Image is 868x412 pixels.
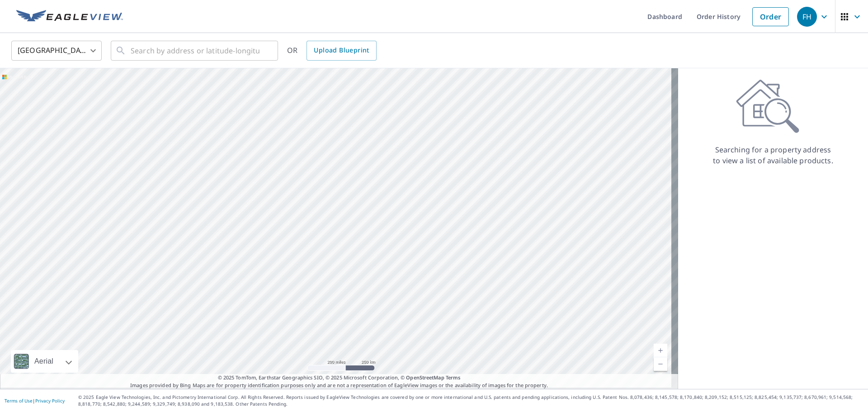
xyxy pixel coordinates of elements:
div: OR [287,41,377,61]
a: OpenStreetMap [406,374,444,381]
a: Current Level 5, Zoom In [654,344,667,357]
a: Order [752,7,789,26]
a: Terms [446,374,461,381]
img: EV Logo [16,10,123,24]
p: | [5,398,65,403]
a: Current Level 5, Zoom Out [654,357,667,371]
div: Aerial [32,350,56,373]
a: Upload Blueprint [307,41,376,61]
a: Privacy Policy [35,398,65,404]
a: Terms of Use [5,398,33,404]
span: © 2025 TomTom, Earthstar Geographics SIO, © 2025 Microsoft Corporation, © [218,374,461,382]
div: FH [797,7,817,27]
div: Aerial [11,350,78,373]
p: © 2025 Eagle View Technologies, Inc. and Pictometry International Corp. All Rights Reserved. Repo... [78,394,863,407]
input: Search by address or latitude-longitude [131,38,259,63]
div: [GEOGRAPHIC_DATA] [11,38,102,63]
span: Upload Blueprint [314,45,369,56]
p: Searching for a property address to view a list of available products. [712,144,834,166]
